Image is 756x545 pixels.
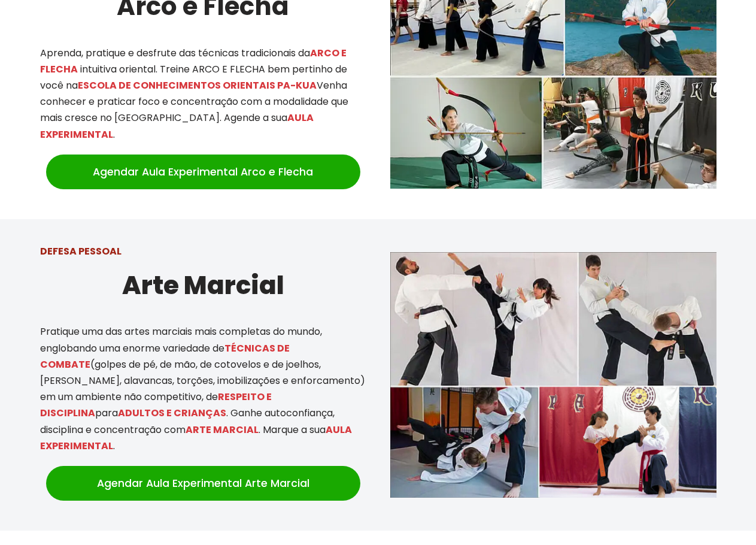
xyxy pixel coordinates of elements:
strong: DEFESA PESSOAL [40,244,122,258]
a: Agendar Aula Experimental Arte Marcial [46,466,360,501]
mark: AULA EXPERIMENTAL [40,423,352,453]
mark: ARCO E FLECHA [40,46,347,76]
mark: ARTE MARCIAL [186,423,259,437]
mark: ADULTOS E CRIANÇAS [118,406,226,420]
mark: AULA EXPERIMENTAL [40,111,314,141]
p: Aprenda, pratique e desfrute das técnicas tradicionais da intuitiva oriental. Treine ARCO E FLECH... [40,45,366,143]
h2: Arte Marcial [40,265,366,305]
p: Pratique uma das artes marciais mais completas do mundo, englobando uma enorme variedade de (golp... [40,323,366,454]
mark: TÉCNICAS DE COMBATE [40,341,290,371]
mark: ESCOLA DE CONHECIMENTOS ORIENTAIS PA-KUA [78,78,317,92]
a: Agendar Aula Experimental Arco e Flecha [46,155,360,189]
